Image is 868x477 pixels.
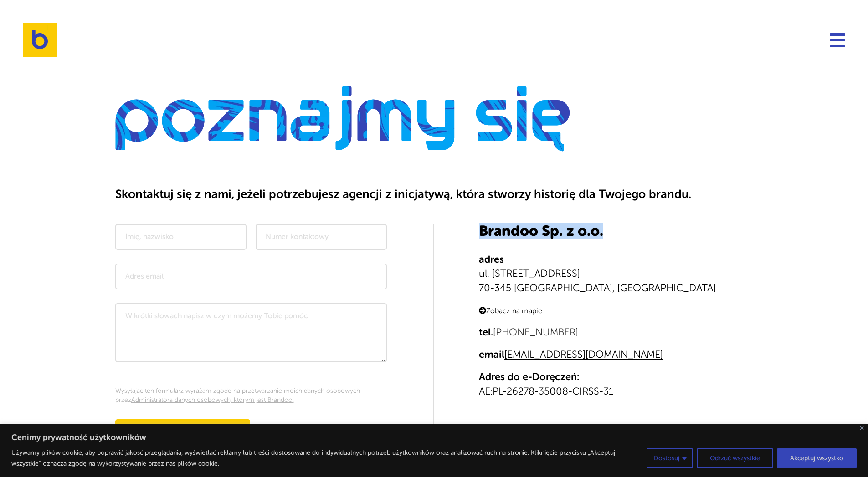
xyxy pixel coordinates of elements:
button: Odrzuć wszystkie [697,448,773,468]
p: Cenimy prywatność użytkowników [11,432,857,443]
strong: tel. [479,326,493,338]
strong: Adres do e-Doręczeń: [479,371,579,382]
input: Numer kontaktowy [256,224,387,250]
input: Imię, nazwisko [115,224,247,250]
button: Wyślij wiadomość [115,419,250,451]
h3: Brandoo Sp. z o.o. [479,224,753,238]
img: Close [860,426,864,430]
h2: Skontaktuj się z nami, jeżeli potrzebujesz agencji z inicjatywą, która stworzy historię dla Twoje... [115,187,753,202]
a: Administratora danych osobowych, którym jest Brandoo. [131,396,294,403]
strong: adres [479,254,504,265]
p: AE:PL-26278-35008-CIRSS-31 [479,370,753,399]
p: ul. [STREET_ADDRESS] 70-345 [GEOGRAPHIC_DATA], [GEOGRAPHIC_DATA] [479,252,753,296]
img: Kontakt [115,86,570,152]
button: Navigation [830,33,845,47]
button: Blisko [860,426,864,430]
button: Akceptuj wszystko [777,448,857,468]
strong: email [479,349,504,360]
a: [EMAIL_ADDRESS][DOMAIN_NAME] [504,349,663,360]
p: Używamy plików cookie, aby poprawić jakość przeglądania, wyświetlać reklamy lub treści dostosowan... [11,447,640,469]
input: Adres email [115,264,387,289]
button: Dostosuj [647,448,693,468]
a: [PHONE_NUMBER] [493,327,578,338]
p: Wysyłając ten formularz wyrażam zgodę na przetwarzanie moich danych osobowych przez [115,386,387,405]
a: Zobacz na mapie [479,307,542,315]
img: Brandoo Group [23,23,57,57]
